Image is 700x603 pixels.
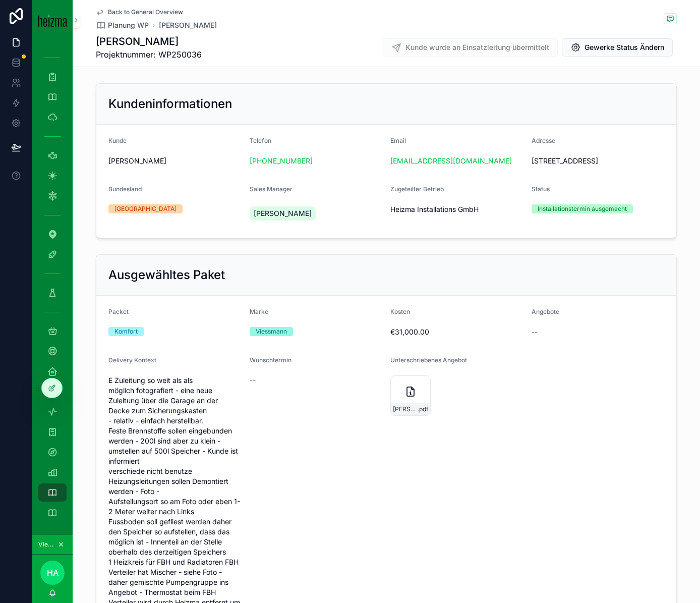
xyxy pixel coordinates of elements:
[108,8,183,16] span: Back to General Overview
[250,185,293,193] span: Sales Manager
[390,327,523,337] span: €31,000.00
[250,308,268,315] span: Marke
[114,327,138,336] div: Komfort
[532,185,550,193] span: Status
[108,356,156,364] span: Delivery Kontext
[390,137,406,144] span: Email
[114,204,177,213] div: [GEOGRAPHIC_DATA]
[254,208,312,218] span: [PERSON_NAME]
[562,38,673,57] button: Gewerke Status Ändern
[393,405,418,413] span: [PERSON_NAME]---Sackgasse-1-3434-[GEOGRAPHIC_DATA]---Auftragsbestätigung-Viessmann-WP
[47,567,59,579] span: HA
[418,405,428,413] span: .pdf
[108,185,142,193] span: Bundesland
[38,14,67,27] img: App logo
[96,34,202,48] h1: [PERSON_NAME]
[96,48,202,61] span: Projektnummer: WP250036
[250,137,271,144] span: Telefon
[108,96,232,112] h2: Kundeninformationen
[32,40,73,535] div: scrollable content
[390,204,479,214] span: Heizma Installations GmbH
[538,204,627,213] div: Installationstermin ausgemacht
[96,8,183,16] a: Back to General Overview
[108,308,129,315] span: Packet
[108,20,149,30] span: Planung WP
[159,20,217,30] a: [PERSON_NAME]
[532,327,538,337] span: --
[532,156,665,166] span: [STREET_ADDRESS]
[532,137,555,144] span: Adresse
[250,156,313,166] a: [PHONE_NUMBER]
[390,185,444,193] span: Zugeteilter Betrieb
[532,308,559,315] span: Angebote
[108,156,166,166] span: [PERSON_NAME]
[256,327,287,336] div: Viessmann
[390,356,467,364] span: Unterschriebenes Angebot
[250,375,256,386] span: --
[38,540,55,549] span: Viewing as [PERSON_NAME]
[390,308,410,315] span: Kosten
[250,356,291,364] span: Wunschtermin
[108,137,127,144] span: Kunde
[390,156,512,166] a: [EMAIL_ADDRESS][DOMAIN_NAME]
[585,42,664,52] span: Gewerke Status Ändern
[96,20,149,30] a: Planung WP
[108,267,225,283] h2: Ausgewähltes Paket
